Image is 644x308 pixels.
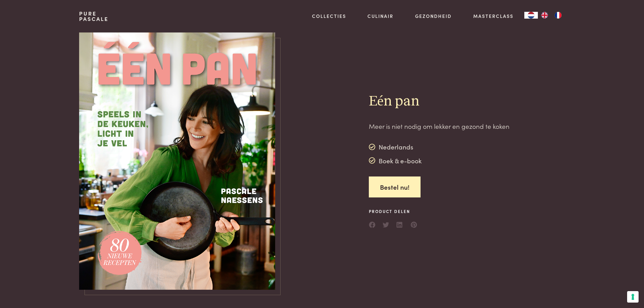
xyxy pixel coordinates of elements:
[369,121,509,131] p: Meer is niet nodig om lekker en gezond te koken
[79,11,109,22] a: PurePascale
[369,156,422,166] div: Boek & e-book
[369,93,509,111] h2: Eén pan
[415,13,452,20] a: Gezondheid
[551,12,565,19] a: FR
[312,13,346,20] a: Collecties
[367,13,393,20] a: Culinair
[538,12,565,19] ul: Language list
[627,291,639,303] button: Uw voorkeuren voor toestemming voor trackingtechnologieën
[79,32,275,290] img: https://admin.purepascale.com/wp-content/uploads/2025/07/een-pan-voorbeeldcover.png
[369,176,421,198] a: Bestel nu!
[538,12,551,19] a: EN
[524,12,538,19] div: Language
[473,13,514,20] a: Masterclass
[524,12,538,19] a: NL
[369,208,418,214] span: Product delen
[524,12,565,19] aside: Language selected: Nederlands
[369,142,422,152] div: Nederlands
